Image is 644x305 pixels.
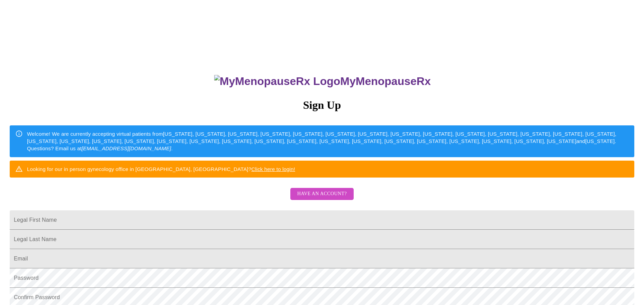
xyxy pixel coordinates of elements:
button: Have an account? [290,188,354,200]
div: Welcome! We are currently accepting virtual patients from [US_STATE], [US_STATE], [US_STATE], [US... [27,127,629,155]
h3: MyMenopauseRx [11,75,635,88]
a: Have an account? [289,196,355,201]
em: [EMAIL_ADDRESS][DOMAIN_NAME] [82,145,171,151]
h3: Sign Up [10,99,634,112]
img: MyMenopauseRx Logo [214,75,340,88]
a: Click here to login! [251,166,295,172]
div: Looking for our in person gynecology office in [GEOGRAPHIC_DATA], [GEOGRAPHIC_DATA]? [27,163,295,175]
span: Have an account? [297,190,347,198]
